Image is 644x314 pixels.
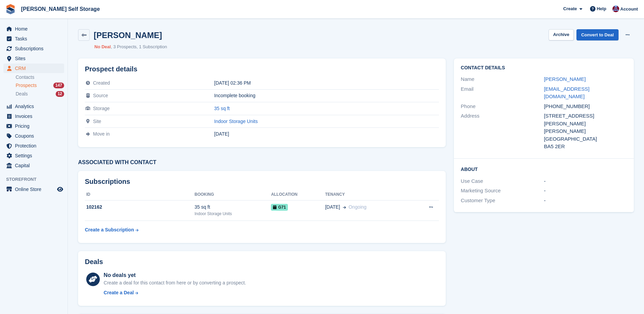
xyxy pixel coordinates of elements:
div: - [544,177,627,185]
div: Name [461,75,544,83]
img: Tracy Bailey [612,5,619,12]
span: Deals [16,91,28,97]
span: Protection [15,141,56,151]
div: [DATE] 02:36 PM [214,80,439,86]
a: Contacts [16,74,64,81]
div: No deals yet [104,271,246,279]
a: menu [3,151,64,160]
span: Ongoing [349,204,367,210]
span: Online Store [15,185,56,194]
a: Create a Subscription [85,224,139,236]
span: Pricing [15,121,56,131]
h2: Subscriptions [85,178,439,186]
h3: Associated with contact [78,159,446,165]
span: CRM [15,64,56,73]
h2: About [461,165,627,172]
div: BA5 2ER [544,143,627,151]
a: Prospects 147 [16,82,64,89]
span: Sites [15,54,56,63]
a: Preview store [56,185,64,193]
span: Home [15,24,56,34]
a: menu [3,161,64,170]
img: stora-icon-8386f47178a22dfd0bd8f6a31ec36ba5ce8667c1dd55bd0f319d3a0aa187defe.svg [5,4,16,14]
a: menu [3,54,64,63]
h2: [PERSON_NAME] [94,31,162,40]
div: Customer Type [461,197,544,205]
li: 3 Prospects [111,43,136,50]
div: Use Case [461,177,544,185]
div: Indoor Storage Units [195,211,271,217]
div: Create a Subscription [85,226,134,233]
div: 102162 [85,204,195,211]
span: Prospects [16,82,37,89]
button: Archive [549,29,574,40]
div: Create a deal for this contact from here or by converting a prospect. [104,279,246,286]
div: [GEOGRAPHIC_DATA] [544,135,627,143]
li: No Deal [94,43,111,50]
span: Storage [93,106,110,111]
a: menu [3,131,64,141]
th: Booking [195,189,271,200]
span: Tasks [15,34,56,43]
div: Incomplete booking [214,93,439,98]
li: 1 Subscription [136,43,167,50]
span: Settings [15,151,56,160]
a: menu [3,141,64,151]
a: menu [3,24,64,34]
a: menu [3,64,64,73]
a: 35 sq ft [214,106,230,111]
th: ID [85,189,195,200]
div: - [544,197,627,205]
a: Deals 12 [16,90,64,98]
a: [EMAIL_ADDRESS][DOMAIN_NAME] [544,86,589,100]
a: menu [3,111,64,121]
div: [STREET_ADDRESS][PERSON_NAME] [544,112,627,127]
span: Site [93,119,101,124]
div: [PHONE_NUMBER] [544,103,627,110]
th: Tenancy [325,189,410,200]
span: Source [93,93,108,98]
div: 12 [56,91,64,97]
span: Account [620,6,638,13]
span: [DATE] [325,204,340,211]
span: Capital [15,161,56,170]
a: Convert to Deal [576,29,619,40]
a: [PERSON_NAME] [544,76,586,82]
span: Create [563,5,577,12]
span: Subscriptions [15,44,56,53]
span: Created [93,80,110,86]
a: Indoor Storage Units [214,119,258,124]
div: [DATE] [214,131,439,137]
span: Move in [93,131,110,137]
div: Marketing Source [461,187,544,195]
span: G71 [271,204,288,211]
div: Address [461,112,544,151]
a: menu [3,34,64,43]
div: - [544,187,627,195]
a: Create a Deal [104,289,246,296]
div: Create a Deal [104,289,134,296]
div: Email [461,85,544,101]
div: [PERSON_NAME] [544,127,627,135]
th: Allocation [271,189,325,200]
div: 147 [53,83,64,88]
span: Analytics [15,102,56,111]
span: Storefront [6,176,68,183]
h2: Contact Details [461,65,627,71]
div: Phone [461,103,544,110]
span: Coupons [15,131,56,141]
a: menu [3,102,64,111]
span: Help [597,5,606,12]
a: menu [3,121,64,131]
h2: Deals [85,258,103,266]
div: 35 sq ft [195,204,271,211]
h2: Prospect details [85,65,439,73]
a: menu [3,185,64,194]
a: [PERSON_NAME] Self Storage [18,3,103,15]
span: Invoices [15,111,56,121]
a: menu [3,44,64,53]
